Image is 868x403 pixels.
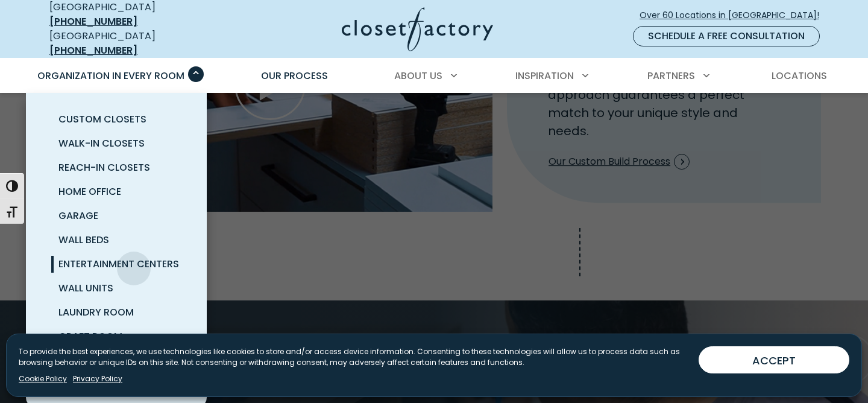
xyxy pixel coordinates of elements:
[58,233,109,247] span: Wall Beds
[394,69,442,83] span: About Us
[772,69,827,83] span: Locations
[29,59,839,93] nav: Primary Menu
[58,112,146,126] span: Custom Closets
[699,346,849,373] button: ACCEPT
[515,69,574,83] span: Inspiration
[19,346,689,368] p: To provide the best experiences, we use technologies like cookies to store and/or access device i...
[58,160,150,174] span: Reach-In Closets
[58,209,98,223] span: Garage
[37,69,184,83] span: Organization in Every Room
[58,329,122,343] span: Craft Room
[49,29,224,58] div: [GEOGRAPHIC_DATA]
[49,43,137,57] a: [PHONE_NUMBER]
[633,26,820,46] a: Schedule a Free Consultation
[58,185,121,198] span: Home Office
[49,14,137,28] a: [PHONE_NUMBER]
[647,69,695,83] span: Partners
[261,69,328,83] span: Our Process
[19,373,67,384] a: Cookie Policy
[342,7,493,51] img: Closet Factory Logo
[73,373,122,384] a: Privacy Policy
[58,281,113,295] span: Wall Units
[58,136,145,150] span: Walk-In Closets
[639,5,829,26] a: Over 60 Locations in [GEOGRAPHIC_DATA]!
[58,257,179,271] span: Entertainment Centers
[58,305,134,319] span: Laundry Room
[640,9,829,22] span: Over 60 Locations in [GEOGRAPHIC_DATA]!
